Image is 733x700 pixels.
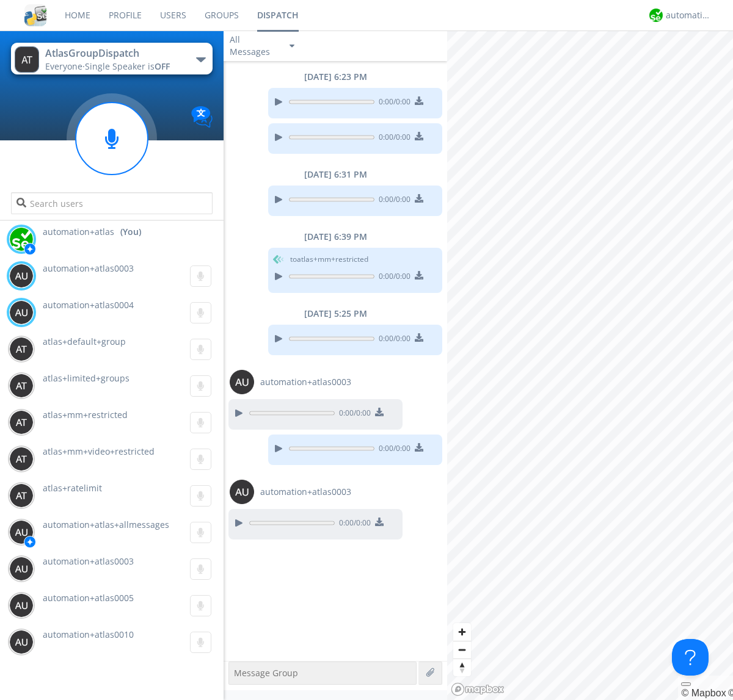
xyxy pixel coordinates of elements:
iframe: Toggle Customer Support [672,639,709,676]
img: 373638.png [230,480,254,504]
div: (You) [120,226,141,238]
img: caret-down-sm.svg [290,45,294,48]
div: AtlasGroupDispatch [45,46,183,60]
img: cddb5a64eb264b2086981ab96f4c1ba7 [24,4,46,26]
span: automation+atlas0003 [43,555,134,567]
button: Zoom out [453,641,471,659]
div: [DATE] 6:31 PM [224,168,447,181]
span: 0:00 / 0:00 [374,194,410,207]
span: Single Speaker is [85,60,170,72]
button: Reset bearing to north [453,659,471,676]
img: download media button [415,96,423,105]
span: atlas+default+group [43,336,126,347]
img: download media button [415,194,423,203]
span: automation+atlas0003 [260,486,351,498]
img: download media button [415,132,423,140]
span: automation+atlas0004 [43,299,134,311]
img: download media button [375,408,384,416]
span: atlas+mm+restricted [43,409,128,420]
span: automation+atlas+allmessages [43,519,169,530]
button: Toggle attribution [681,682,691,686]
span: automation+atlas0003 [43,262,134,274]
img: download media button [415,443,423,452]
input: Search users [11,192,212,214]
span: atlas+ratelimit [43,482,102,494]
img: 373638.png [9,447,34,471]
span: 0:00 / 0:00 [374,132,410,145]
div: All Messages [230,34,279,58]
span: Zoom out [453,641,471,659]
div: [DATE] 6:39 PM [224,231,447,243]
span: OFF [155,60,170,72]
img: Translation enabled [191,106,213,128]
span: automation+atlas0005 [43,592,134,604]
img: 373638.png [9,300,34,325]
img: 373638.png [9,520,34,544]
span: 0:00 / 0:00 [374,271,410,284]
span: to atlas+mm+restricted [290,254,368,265]
img: 373638.png [9,373,34,398]
img: download media button [415,333,423,342]
span: 0:00 / 0:00 [374,443,410,456]
a: Mapbox [681,688,726,698]
div: [DATE] 6:23 PM [224,71,447,83]
img: 373638.png [15,46,39,73]
img: 373638.png [9,593,34,618]
img: d2d01cd9b4174d08988066c6d424eccd [9,227,34,251]
img: 373638.png [9,483,34,508]
button: Zoom in [453,623,471,641]
span: automation+atlas [43,226,114,238]
span: automation+atlas0010 [43,629,134,640]
span: automation+atlas0003 [260,376,351,388]
span: 0:00 / 0:00 [335,518,371,531]
img: 373638.png [9,557,34,581]
span: atlas+mm+video+restricted [43,446,155,457]
span: atlas+limited+groups [43,372,129,384]
span: 0:00 / 0:00 [374,333,410,347]
img: download media button [415,271,423,280]
img: 373638.png [9,630,34,654]
span: 0:00 / 0:00 [335,408,371,421]
span: 0:00 / 0:00 [374,96,410,110]
img: 373638.png [9,337,34,361]
div: Everyone · [45,60,183,73]
img: 373638.png [230,370,254,394]
img: d2d01cd9b4174d08988066c6d424eccd [649,9,663,22]
img: 373638.png [9,264,34,288]
a: Mapbox logo [451,682,505,696]
img: 373638.png [9,410,34,435]
div: automation+atlas [666,9,712,21]
div: [DATE] 5:25 PM [224,308,447,320]
button: AtlasGroupDispatchEveryone·Single Speaker isOFF [11,43,212,74]
img: download media button [375,518,384,526]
